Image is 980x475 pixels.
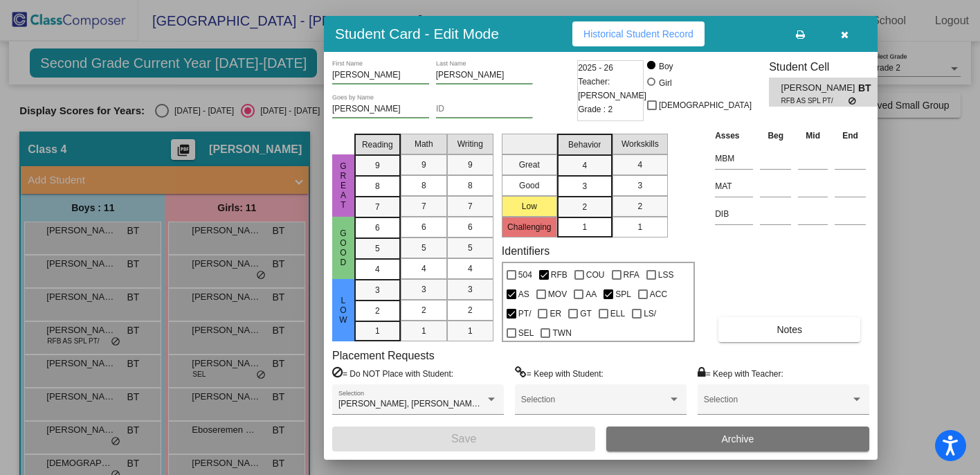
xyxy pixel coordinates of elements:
[337,228,350,267] span: Good
[421,283,426,296] span: 3
[658,77,672,89] div: Girl
[711,128,756,143] th: Asses
[610,305,625,322] span: ELL
[332,427,595,451] button: Save
[421,221,426,233] span: 6
[421,262,426,275] span: 4
[578,75,646,102] span: Teacher: [PERSON_NAME]
[468,159,473,171] span: 9
[375,305,380,317] span: 2
[375,284,380,296] span: 3
[572,21,705,46] button: Historical Student Record
[375,180,380,192] span: 8
[451,433,476,445] span: Save
[421,159,426,171] span: 9
[578,102,612,116] span: Grade : 2
[375,222,380,234] span: 6
[578,61,613,75] span: 2025 - 26
[769,60,889,73] h3: Student Cell
[756,128,795,143] th: Beg
[421,304,426,316] span: 2
[582,221,587,233] span: 1
[583,28,693,39] span: Historical Student Record
[582,180,587,192] span: 3
[777,324,802,335] span: Notes
[332,349,435,362] label: Placement Requests
[715,176,753,197] input: assessment
[658,267,674,283] span: LSS
[502,244,550,258] label: Identifiers
[421,200,426,213] span: 7
[606,427,869,451] button: Archive
[637,221,642,233] span: 1
[375,242,380,255] span: 5
[468,262,473,275] span: 4
[332,105,429,114] input: goes by name
[621,138,659,150] span: Workskills
[795,128,831,143] th: Mid
[548,286,567,303] span: MOV
[722,433,754,445] span: Archive
[582,201,587,213] span: 2
[659,97,752,114] span: [DEMOGRAPHIC_DATA]
[518,325,534,341] span: SEL
[781,81,858,96] span: [PERSON_NAME] [PERSON_NAME]
[637,200,642,213] span: 2
[468,221,473,233] span: 6
[468,304,473,316] span: 2
[468,179,473,192] span: 8
[552,325,571,341] span: TWN
[337,161,350,210] span: Great
[586,286,597,303] span: AA
[658,60,673,73] div: Boy
[615,286,631,303] span: SPL
[568,138,601,151] span: Behavior
[637,179,642,192] span: 3
[468,325,473,337] span: 1
[375,325,380,337] span: 1
[858,81,878,96] span: BT
[582,159,587,172] span: 4
[698,366,783,380] label: = Keep with Teacher:
[781,96,849,106] span: RFB AS SPL PT/
[375,159,380,172] span: 9
[551,267,568,283] span: RFB
[332,366,453,380] label: = Do NOT Place with Student:
[518,286,529,303] span: AS
[715,148,753,169] input: assessment
[650,286,667,303] span: ACC
[550,305,561,322] span: ER
[624,267,639,283] span: RFA
[468,200,473,213] span: 7
[375,263,380,276] span: 4
[637,159,642,171] span: 4
[468,242,473,254] span: 5
[362,138,393,151] span: Reading
[831,128,869,143] th: End
[421,325,426,337] span: 1
[415,138,433,150] span: Math
[375,201,380,213] span: 7
[715,204,753,224] input: assessment
[518,267,532,283] span: 504
[644,305,656,322] span: LS/
[337,296,350,325] span: Low
[335,25,499,42] h3: Student Card - Edit Mode
[586,267,605,283] span: COU
[457,138,483,150] span: Writing
[515,366,604,380] label: = Keep with Student:
[421,242,426,254] span: 5
[468,283,473,296] span: 3
[421,179,426,192] span: 8
[718,317,860,342] button: Notes
[580,305,592,322] span: GT
[518,305,532,322] span: PT/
